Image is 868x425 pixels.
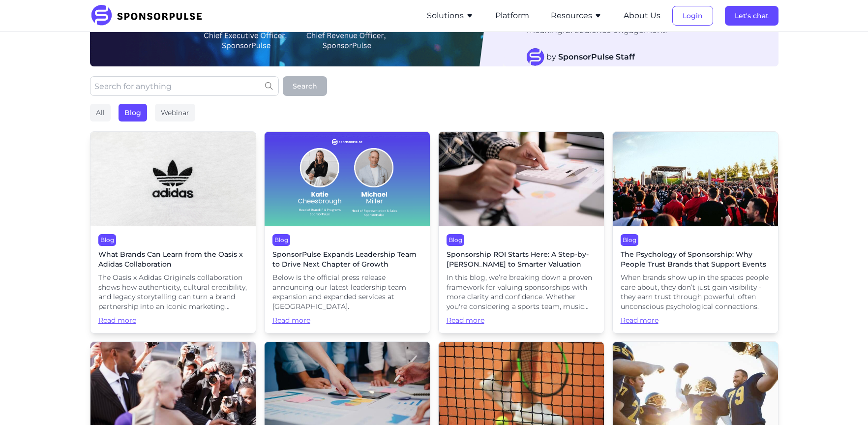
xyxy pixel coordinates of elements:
[558,52,635,61] strong: SponsorPulse Staff
[98,250,248,269] span: What Brands Can Learn from the Oasis x Adidas Collaboration
[725,6,778,26] button: Let's chat
[612,131,778,334] a: BlogThe Psychology of Sponsorship: Why People Trust Brands that Support EventsWhen brands show up...
[495,11,529,20] a: Platform
[265,82,273,90] img: search icon
[438,131,604,334] a: BlogSponsorship ROI Starts Here: A Step-by-[PERSON_NAME] to Smarter ValuationIn this blog, we’re ...
[439,132,604,226] img: Getty Images courtesy of Unsplash
[621,273,770,311] span: When brands show up in the spaces people care about, they don’t just gain visibility - they earn ...
[672,6,713,26] button: Login
[447,234,464,246] div: Blog
[90,5,210,27] img: SponsorPulse
[98,273,248,311] span: The Oasis x Adidas Originals collaboration shows how authenticity, cultural credibility, and lega...
[621,234,638,246] div: Blog
[264,131,430,334] a: BlogSponsorPulse Expands Leadership Team to Drive Next Chapter of GrowthBelow is the official pre...
[447,273,596,311] span: In this blog, we’re breaking down a proven framework for valuing sponsorships with more clarity a...
[90,104,111,121] div: All
[90,76,279,96] input: Search for anything
[98,234,116,246] div: Blog
[551,10,602,22] button: Resources
[272,250,422,269] span: SponsorPulse Expands Leadership Team to Drive Next Chapter of Growth
[725,11,778,20] a: Let's chat
[427,10,474,22] button: Solutions
[90,132,256,226] img: Christian Wiediger, courtesy of Unsplash
[283,76,327,96] button: Search
[98,316,248,326] span: Read more
[155,104,195,121] div: Webinar
[272,316,422,326] span: Read more
[495,10,529,22] button: Platform
[527,48,544,66] img: SponsorPulse Staff
[621,316,770,326] span: Read more
[119,104,147,121] div: Blog
[624,11,660,20] a: About Us
[447,250,596,269] span: Sponsorship ROI Starts Here: A Step-by-[PERSON_NAME] to Smarter Valuation
[447,316,596,326] span: Read more
[272,234,290,246] div: Blog
[265,132,430,226] img: Katie Cheesbrough and Michael Miller Join SponsorPulse to Accelerate Strategic Services
[272,273,422,311] span: Below is the official press release announcing our latest leadership team expansion and expanded ...
[672,11,713,20] a: Login
[613,132,778,226] img: Sebastian Pociecha courtesy of Unsplash
[624,10,660,22] button: About Us
[621,250,770,269] span: The Psychology of Sponsorship: Why People Trust Brands that Support Events
[819,378,868,425] iframe: Chat Widget
[90,131,256,334] a: BlogWhat Brands Can Learn from the Oasis x Adidas CollaborationThe Oasis x Adidas Originals colla...
[546,51,635,63] span: by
